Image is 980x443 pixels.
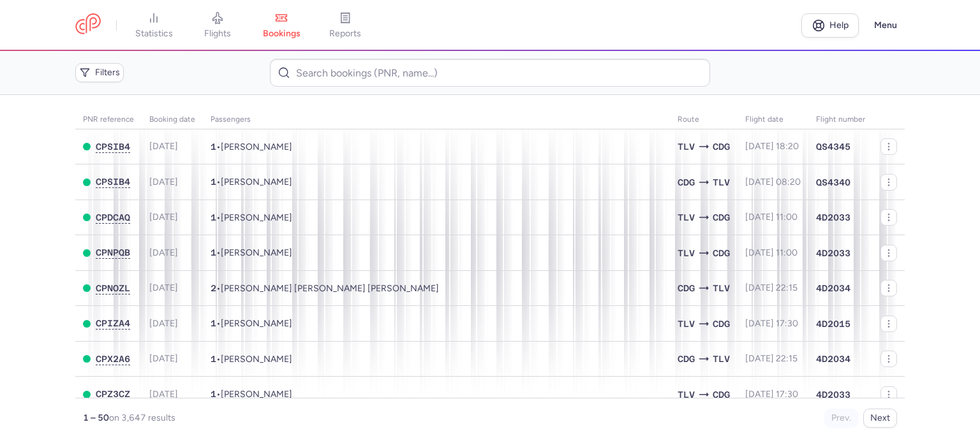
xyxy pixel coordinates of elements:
span: TLV [678,317,695,331]
span: • [211,177,292,187]
span: [DATE] [149,212,178,222]
span: 1 [211,177,216,187]
span: TLV [678,388,695,402]
span: • [211,283,439,294]
button: Next [863,409,897,428]
span: • [211,247,292,258]
span: Johanna SOULTAN [221,389,292,400]
span: on 3,647 results [109,412,175,423]
span: Bruce ABITBOL [221,247,292,258]
span: 1 [211,389,216,399]
span: CDG [678,352,695,366]
th: Passengers [203,110,670,129]
span: • [211,212,292,223]
span: 1 [211,142,216,152]
button: CPDCAQ [96,212,130,223]
span: TLV [713,281,730,295]
span: CPSIB4 [96,142,130,152]
span: CPDCAQ [96,212,130,222]
span: CDG [713,210,730,224]
span: Salome ATTALI [221,212,292,223]
button: Filters [75,63,124,82]
span: CDG [678,175,695,189]
strong: 1 – 50 [83,412,109,423]
span: flights [204,28,231,40]
span: Help [829,20,849,30]
a: bookings [249,11,313,40]
span: • [211,354,292,365]
a: Help [801,13,859,38]
span: TLV [713,175,730,189]
span: [DATE] 18:20 [745,141,799,152]
span: [DATE] 22:15 [745,353,798,364]
button: CPNOZL [96,283,130,294]
span: CDG [713,246,730,260]
button: CPX2A6 [96,354,130,365]
th: Route [670,110,738,129]
span: [DATE] [149,318,178,329]
span: CPX2A6 [96,354,130,364]
span: 4D2034 [816,282,850,294]
span: TLV [713,352,730,366]
button: CPNPQB [96,247,130,258]
span: [DATE] 17:30 [745,318,798,329]
span: 2 [211,283,216,293]
button: CPZ3CZ [96,389,130,400]
span: [DATE] [149,353,178,364]
a: CitizenPlane red outlined logo [75,13,101,37]
span: • [211,318,292,329]
span: reports [329,28,361,40]
span: 4D2015 [816,317,850,330]
span: QS4345 [816,140,850,153]
span: statistics [135,28,173,40]
button: CPSIB4 [96,177,130,187]
a: flights [186,11,249,40]
span: Filters [95,68,120,78]
button: CPIZA4 [96,318,130,329]
span: 4D2033 [816,247,850,259]
span: CDG [678,281,695,295]
span: [DATE] [149,177,178,187]
a: reports [313,11,377,40]
span: 4D2034 [816,352,850,365]
input: Search bookings (PNR, name...) [270,59,709,87]
th: PNR reference [75,110,142,129]
span: • [211,389,292,400]
span: [DATE] [149,282,178,293]
span: [DATE] 11:00 [745,212,798,222]
span: TLV [678,140,695,154]
span: QS4340 [816,176,850,189]
span: Armand SEBBAN [221,142,292,152]
th: Flight number [808,110,873,129]
span: [DATE] 08:20 [745,177,801,187]
span: [DATE] 11:00 [745,247,798,258]
span: 4D2033 [816,211,850,224]
span: TLV [678,210,695,224]
span: CDG [713,140,730,154]
span: Didier SAPIRA, Karine Anna OIKNINE EP SAPIRA [221,283,439,294]
span: [DATE] 17:30 [745,389,798,400]
span: 1 [211,247,216,258]
button: CPSIB4 [96,142,130,152]
th: Booking date [142,110,203,129]
span: CPSIB4 [96,177,130,187]
button: Menu [866,13,905,38]
span: [DATE] [149,389,178,400]
span: 1 [211,354,216,364]
span: • [211,142,292,152]
span: Michael MARCIANO [221,318,292,329]
span: [DATE] 22:15 [745,282,798,293]
span: CDG [713,317,730,331]
span: CPZ3CZ [96,389,130,399]
span: 1 [211,318,216,328]
span: Armand SEBBAN [221,177,292,187]
span: [DATE] [149,141,178,152]
span: CDG [713,388,730,402]
span: TLV [678,246,695,260]
span: CPIZA4 [96,318,130,328]
span: CPNPQB [96,247,130,258]
span: 1 [211,212,216,222]
button: Prev. [824,409,858,428]
a: statistics [122,11,186,40]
